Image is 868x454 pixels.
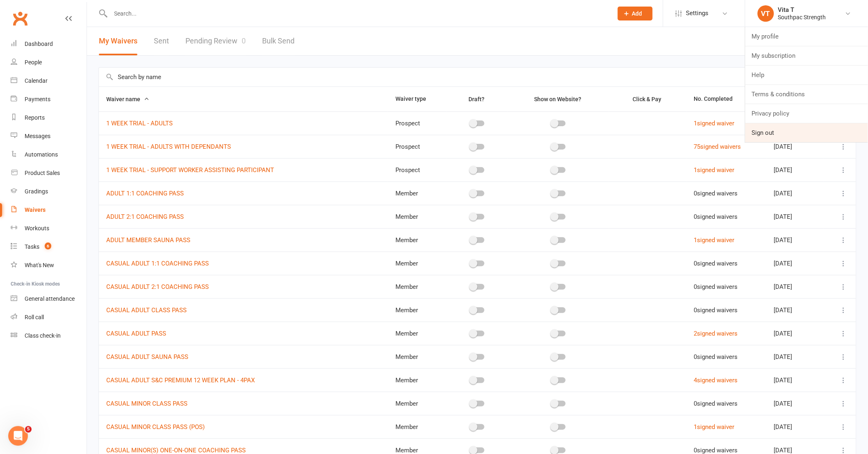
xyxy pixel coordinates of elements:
a: CASUAL MINOR CLASS PASS (POS) [106,423,205,431]
div: Waivers [25,207,46,213]
td: [DATE] [767,135,825,158]
span: Draft? [468,96,484,102]
td: [DATE] [767,298,825,322]
div: Roll call [25,314,44,320]
td: Prospect [388,111,447,135]
a: Help [745,66,868,84]
div: Workouts [25,225,49,232]
a: Terms & conditions [745,85,868,104]
a: CASUAL ADULT PASS [106,330,166,337]
td: Member [388,368,447,392]
a: General attendance kiosk mode [11,290,87,308]
a: ADULT MEMBER SAUNA PASS [106,236,190,244]
a: CASUAL ADULT CLASS PASS [106,306,187,314]
td: [DATE] [767,228,825,252]
a: 1 WEEK TRIAL - SUPPORT WORKER ASSISTING PARTICIPANT [106,166,274,174]
th: Waiver type [388,87,447,111]
a: ADULT 2:1 COACHING PASS [106,213,184,220]
input: Search by name [99,68,815,86]
td: Member [388,298,447,322]
td: Prospect [388,158,447,182]
div: Messages [25,133,50,139]
div: Tasks [25,243,39,250]
span: Waiver name [106,96,149,102]
td: [DATE] [767,368,825,392]
td: Member [388,345,447,368]
a: 1 WEEK TRIAL - ADULTS [106,120,173,127]
span: Show on Website? [534,96,581,102]
a: Messages [11,127,87,145]
td: [DATE] [767,252,825,275]
a: 1 WEEK TRIAL - ADULTS WITH DEPENDANTS [106,143,231,150]
a: Payments [11,90,87,109]
td: [DATE] [767,415,825,438]
td: Member [388,275,447,298]
a: CASUAL ADULT SAUNA PASS [106,353,188,361]
span: Click & Pay [633,96,661,102]
td: [DATE] [767,322,825,345]
div: Class check-in [25,332,61,339]
div: VT [758,5,774,22]
a: 2signed waivers [694,330,738,337]
span: 0 signed waivers [694,260,738,267]
td: Member [388,182,447,205]
a: Pending Review0 [185,27,246,55]
span: 5 [25,426,32,433]
a: 1signed waiver [694,120,735,127]
a: ADULT 1:1 COACHING PASS [106,190,184,197]
a: Waivers [11,201,87,219]
a: 1signed waiver [694,166,735,174]
span: 0 signed waivers [694,213,738,220]
a: My subscription [745,46,868,65]
td: Member [388,252,447,275]
a: Class kiosk mode [11,327,87,345]
button: Add [618,7,653,20]
a: Calendar [11,72,87,90]
a: CASUAL ADULT 1:1 COACHING PASS [106,260,209,267]
span: 0 signed waivers [694,353,738,361]
span: 6 [45,243,51,250]
span: 0 signed waivers [694,400,738,407]
span: Add [632,10,642,17]
td: Member [388,415,447,438]
div: Payments [25,96,50,102]
a: Product Sales [11,164,87,182]
a: Dashboard [11,35,87,53]
td: Member [388,205,447,228]
div: Reports [25,114,45,121]
div: General attendance [25,295,75,302]
span: 0 signed waivers [694,447,738,454]
a: CASUAL ADULT 2:1 COACHING PASS [106,283,209,291]
div: Calendar [25,77,48,84]
a: Sign out [745,123,868,142]
a: Reports [11,109,87,127]
span: 0 [242,36,246,45]
td: Member [388,322,447,345]
button: Draft? [461,94,493,104]
a: Gradings [11,182,87,201]
a: 1signed waiver [694,236,735,244]
td: Prospect [388,135,447,158]
div: Southpac Strength [778,14,826,21]
a: What's New [11,256,87,275]
a: Privacy policy [745,104,868,123]
a: Clubworx [10,8,30,29]
span: Settings [686,4,709,23]
td: [DATE] [767,182,825,205]
a: Tasks 6 [11,238,87,256]
a: People [11,53,87,72]
button: Waiver name [106,94,149,104]
div: Product Sales [25,170,60,176]
a: CASUAL MINOR(S) ONE-ON-ONE COACHING PASS [106,447,246,454]
div: People [25,59,42,66]
a: 75signed waivers [694,143,741,150]
th: No. Completed [687,87,767,111]
td: [DATE] [767,392,825,415]
div: Gradings [25,188,48,195]
td: [DATE] [767,205,825,228]
span: 0 signed waivers [694,283,738,291]
a: Workouts [11,219,87,238]
a: Sent [154,27,169,55]
a: Automations [11,145,87,164]
a: My profile [745,27,868,46]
